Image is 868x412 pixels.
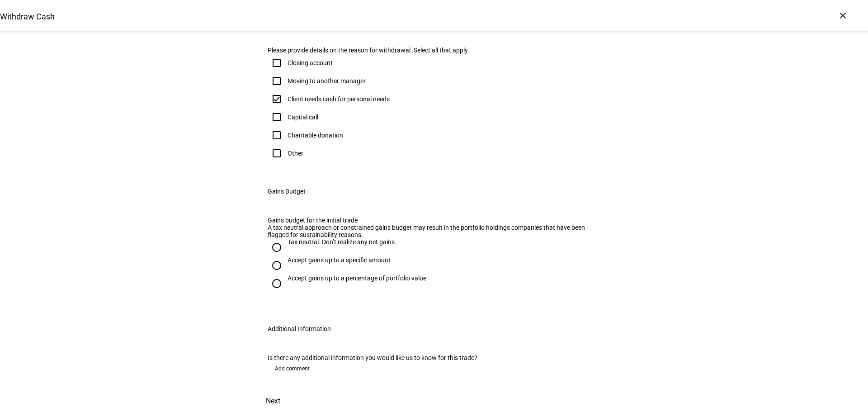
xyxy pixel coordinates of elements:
[288,59,333,66] div: Closing account
[288,238,396,246] div: Tax neutral. Don’t realize any net gains.
[268,188,306,195] div: Gains Budget
[268,361,317,376] button: Add comment
[268,217,600,224] div: Gains budget for the initial trade
[835,8,850,23] div: ×
[266,390,280,412] span: Next
[288,150,303,157] div: Other
[288,77,366,85] div: Moving to another manager
[288,275,426,282] div: Accept gains up to a percentage of portfolio value
[253,390,293,412] button: Next
[288,132,343,139] div: Charitable donation
[288,95,390,103] div: Client needs cash for personal needs
[275,361,310,376] span: Add comment
[268,224,600,238] div: A tax neutral approach or constrained gains budget may result in the portfolio holdings companies...
[288,114,318,121] div: Capital call
[288,256,391,264] div: Accept gains up to a specific amount
[268,47,600,54] div: Please provide details on the reason for withdrawal. Select all that apply.
[268,354,600,361] div: Is there any additional information you would like us to know for this trade?
[268,325,331,332] div: Additional Information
